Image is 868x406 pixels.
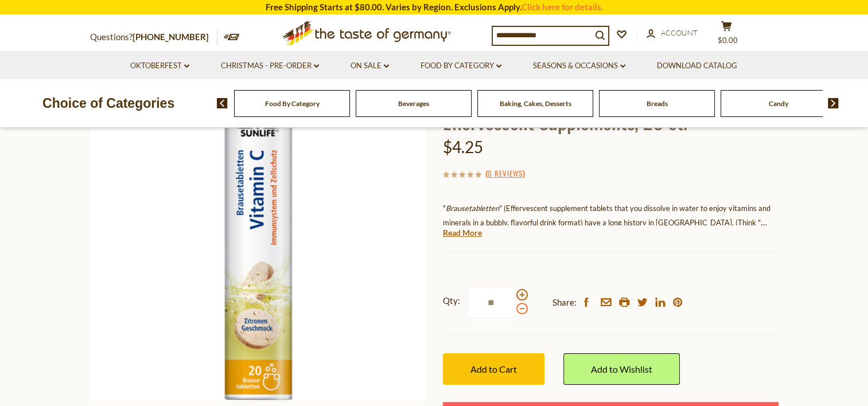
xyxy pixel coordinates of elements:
[828,98,839,108] img: next arrow
[398,99,429,108] a: Beverages
[521,2,603,12] a: Click here for details.
[470,364,517,374] span: Add to Cart
[500,99,571,108] a: Baking, Cakes, Desserts
[485,167,525,179] span: ( )
[769,99,788,108] a: Candy
[468,287,515,318] input: Qty:
[217,98,228,108] img: previous arrow
[130,60,189,72] a: Oktoberfest
[443,204,770,241] span: " " (Effervescent supplement tablets that you dissolve in water to enjoy vitamins and minerals in...
[533,60,625,72] a: Seasons & Occasions
[443,353,544,385] button: Add to Cart
[710,21,744,49] button: $0.00
[265,99,320,108] a: Food By Category
[718,36,738,45] span: $0.00
[647,99,668,108] a: Breads
[661,28,698,37] span: Account
[351,60,389,72] a: On Sale
[552,295,577,310] span: Share:
[657,60,737,72] a: Download Catalog
[90,30,217,45] p: Questions?
[221,60,319,72] a: Christmas - PRE-ORDER
[90,65,426,401] img: Sunlife Vitamin C "Brause" Effervescent Supplements, 20 ct.
[443,294,460,308] strong: Qty:
[443,227,482,239] a: Read More
[446,204,499,213] em: Brausetabletten
[488,167,523,180] a: 0 Reviews
[133,32,209,42] a: [PHONE_NUMBER]
[421,60,501,72] a: Food By Category
[563,353,680,385] a: Add to Wishlist
[443,82,779,134] h1: Sunlife Vitamin C "[PERSON_NAME]" Effervescent Supplements, 20 ct.
[443,137,483,157] span: $4.25
[647,27,698,40] a: Account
